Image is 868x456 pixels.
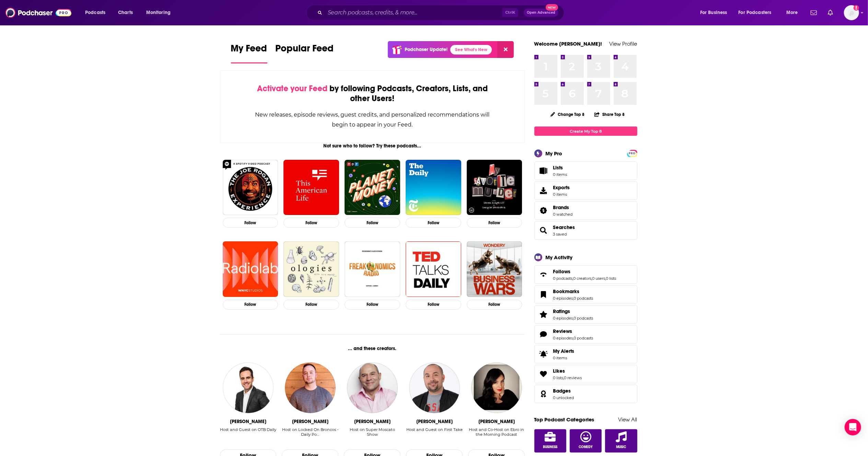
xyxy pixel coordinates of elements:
[854,5,859,11] svg: Add a profile image
[537,349,551,359] span: My Alerts
[223,241,278,297] img: Radiolab
[573,296,574,301] span: ,
[553,184,570,191] span: Exports
[786,8,798,17] span: More
[114,7,137,18] a: Charts
[467,300,522,310] button: Follow
[283,241,339,297] a: Ologies with Alie Ward
[546,4,558,11] span: New
[553,328,593,334] a: Reviews
[534,265,637,284] span: Follows
[527,11,555,14] span: Open Advanced
[283,218,339,228] button: Follow
[573,316,574,321] span: ,
[573,336,574,340] span: ,
[592,276,592,281] span: ,
[354,419,391,424] div: Vincent Moscato
[344,427,401,437] div: Host on Super Moscato Show
[347,362,398,413] img: Vincent Moscato
[534,345,637,363] a: My Alerts
[223,300,278,310] button: Follow
[553,368,565,374] span: Likes
[85,8,105,17] span: Podcasts
[406,218,461,228] button: Follow
[283,300,339,310] button: Follow
[553,165,563,171] span: Lists
[573,276,574,281] span: ,
[553,192,570,197] span: 0 items
[534,161,637,180] a: Lists
[537,226,551,235] a: Searches
[406,241,461,297] a: TED Talks Daily
[223,160,278,215] a: The Joe Rogan Experience
[553,388,574,394] a: Badges
[220,427,276,442] div: Host and Guest on OTB Daily
[553,288,580,295] span: Bookmarks
[553,296,573,301] a: 0 episodes
[628,151,636,156] span: PRO
[406,160,461,215] a: The Daily
[118,8,133,17] span: Charts
[409,362,460,413] a: Peter Rosenberg
[618,416,637,423] a: View All
[605,276,606,281] span: ,
[553,288,593,295] a: Bookmarks
[220,143,525,149] div: Not sure who to follow? Try these podcasts...
[844,5,859,20] span: Logged in as leahlevin
[553,232,567,237] a: 3 saved
[467,160,522,215] a: My Favorite Murder with Karen Kilgariff and Georgia Hardstark
[276,43,334,58] span: Popular Feed
[553,224,575,230] a: Searches
[553,336,573,340] a: 0 episodes
[534,385,637,403] span: Badges
[223,218,278,228] button: Follow
[468,427,525,437] div: Host and Co-Host on Ebro in the Morning Podcast
[546,150,563,157] div: My Pro
[553,375,564,380] a: 0 lists
[534,127,637,136] a: Create My Top 8
[146,8,171,17] span: Monitoring
[553,308,570,314] span: Ratings
[285,362,336,413] img: Cody Roark
[282,427,338,442] div: Host on Locked On Broncos - Daily Po…
[844,5,859,20] button: Show profile menu
[5,6,71,19] a: Podchaser - Follow, Share and Rate Podcasts
[231,43,267,58] span: My Feed
[594,108,625,121] button: Share Top 8
[502,8,518,17] span: Ctrl K
[553,348,575,354] span: My Alerts
[220,427,276,432] div: Host and Guest on OTB Daily
[405,47,448,52] p: Podchaser Update!
[553,276,573,281] a: 0 podcasts
[695,7,736,18] button: open menu
[257,83,327,94] span: Activate your Feed
[313,5,571,21] div: Search podcasts, credits, & more...
[734,7,782,18] button: open menu
[345,160,400,215] img: Planet Money
[553,212,573,217] a: 0 watched
[616,445,626,449] span: Music
[416,419,453,424] div: Peter Rosenberg
[570,429,602,453] a: Comedy
[406,300,461,310] button: Follow
[534,285,637,304] span: Bookmarks
[537,369,551,379] a: Likes
[231,43,267,63] a: My Feed
[534,416,594,423] a: Top Podcast Categories
[534,305,637,324] span: Ratings
[808,7,820,19] a: Show notifications dropdown
[220,346,525,351] div: ... and these creators.
[553,388,571,394] span: Badges
[537,310,551,319] a: Ratings
[276,43,334,63] a: Popular Feed
[553,165,567,171] span: Lists
[292,419,328,424] div: Cody Roark
[564,375,564,380] span: ,
[223,362,274,413] a: Joe Molloy
[574,336,593,340] a: 0 podcasts
[605,429,637,453] a: Music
